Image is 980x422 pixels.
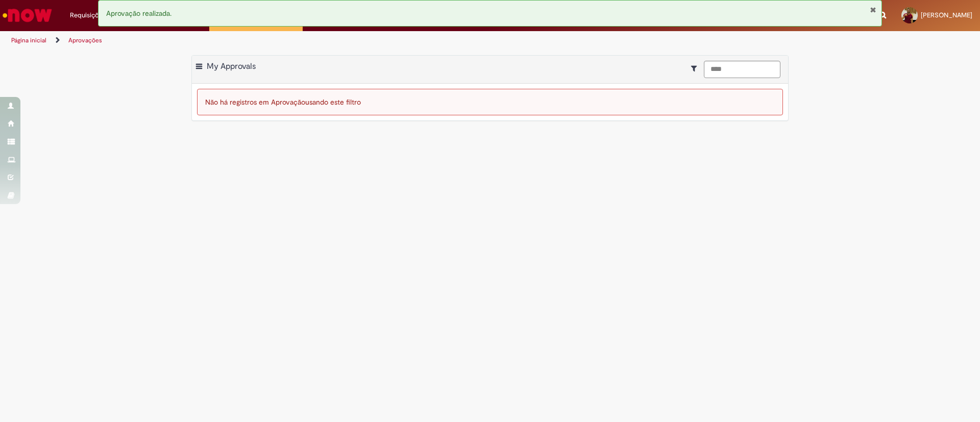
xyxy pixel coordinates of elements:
[305,97,361,107] span: usando este filtro
[1,5,54,26] img: ServiceNow
[197,89,783,115] div: Não há registros em Aprovação
[207,61,256,71] span: My Approvals
[106,9,171,18] span: Aprovação realizada.
[8,31,646,50] ul: Trilhas de página
[921,11,972,19] span: [PERSON_NAME]
[11,36,46,44] a: Página inicial
[70,10,106,20] span: Requisições
[870,6,876,14] button: Fechar Notificação
[68,36,102,44] a: Aprovações
[691,65,702,72] i: Mostrar filtros para: Suas Solicitações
